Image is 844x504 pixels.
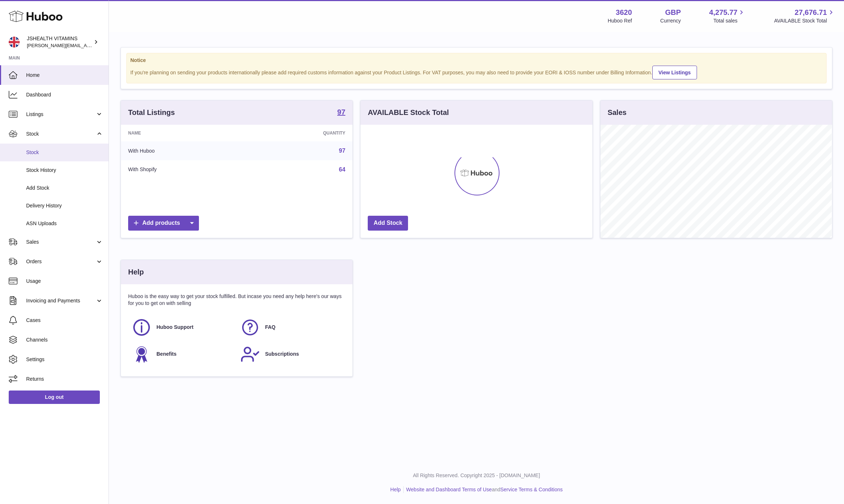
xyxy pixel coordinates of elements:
a: Service Terms & Conditions [500,487,563,492]
span: Settings [26,356,103,363]
span: Channels [26,336,103,343]
span: [PERSON_NAME][EMAIL_ADDRESS][DOMAIN_NAME] [27,42,146,48]
strong: GBP [665,8,681,17]
h3: Total Listings [128,108,175,117]
p: Huboo is the easy way to get your stock fulfilled. But incase you need any help here's our ways f... [128,293,345,307]
a: View Listings [652,66,697,79]
a: 64 [339,166,346,173]
a: Add Stock [368,216,408,231]
span: Stock [26,149,103,156]
th: Quantity [246,125,352,141]
span: Subscriptions [265,351,299,358]
a: Website and Dashboard Terms of Use [406,487,492,492]
span: Total sales [713,17,746,24]
img: francesca@jshealthvitamins.com [9,37,20,47]
a: Benefits [132,344,233,364]
span: Returns [26,376,103,383]
td: With Huboo [121,141,246,160]
a: Add products [128,216,199,231]
div: JSHEALTH VITAMINS [27,35,92,49]
a: Log out [9,391,100,404]
h3: Help [128,267,144,277]
a: 27,676.71 AVAILABLE Stock Total [774,8,835,24]
span: Huboo Support [156,324,193,331]
div: Currency [660,17,681,24]
a: Huboo Support [132,318,233,337]
h3: Sales [608,108,627,117]
span: 27,676.71 [795,8,827,17]
h3: AVAILABLE Stock Total [368,108,449,117]
strong: 3620 [616,8,632,17]
strong: Notice [130,57,823,64]
span: Sales [26,239,95,245]
a: 4,275.77 Total sales [709,8,746,24]
a: 97 [339,148,346,154]
span: Stock [26,131,95,137]
span: Invoicing and Payments [26,297,95,304]
strong: 97 [337,108,345,116]
a: 97 [337,108,345,117]
span: Stock History [26,167,103,174]
span: Delivery History [26,202,103,209]
a: Subscriptions [240,344,342,364]
li: and [404,486,563,493]
span: Dashboard [26,91,103,98]
div: If you're planning on sending your products internationally please add required customs informati... [130,65,823,79]
span: Cases [26,317,103,324]
span: ASN Uploads [26,220,103,227]
p: All Rights Reserved. Copyright 2025 - [DOMAIN_NAME] [115,472,838,479]
span: FAQ [265,324,276,331]
span: Orders [26,258,95,265]
a: Help [390,487,401,492]
span: Add Stock [26,185,103,191]
span: 4,275.77 [709,8,738,17]
span: Benefits [156,351,176,358]
a: FAQ [240,318,342,337]
td: With Shopify [121,160,246,179]
th: Name [121,125,246,141]
span: Usage [26,278,103,285]
span: Home [26,72,103,79]
span: AVAILABLE Stock Total [774,17,835,24]
span: Listings [26,111,95,118]
div: Huboo Ref [608,17,632,24]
